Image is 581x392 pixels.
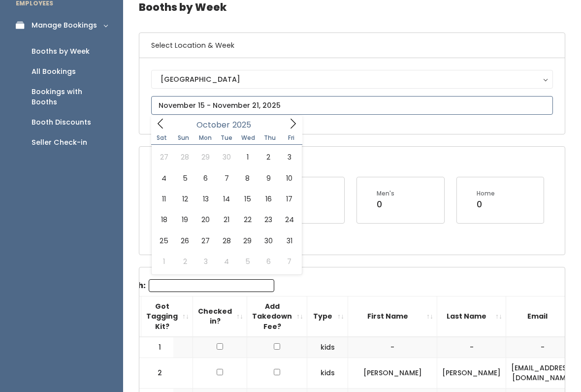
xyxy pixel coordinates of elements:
[174,209,195,230] span: October 19, 2025
[437,337,506,358] td: -
[216,135,237,141] span: Tue
[237,135,259,141] span: Wed
[348,337,437,358] td: -
[139,358,174,388] td: 2
[230,119,259,131] input: Year
[173,135,194,141] span: Sun
[151,96,553,115] input: November 15 - November 21, 2025
[237,251,258,272] span: November 5, 2025
[195,209,216,230] span: October 20, 2025
[196,121,230,129] span: October
[279,168,299,189] span: October 10, 2025
[154,251,174,272] span: November 1, 2025
[154,230,174,251] span: October 25, 2025
[237,189,258,209] span: October 15, 2025
[139,337,174,358] td: 1
[279,251,299,272] span: November 7, 2025
[32,87,107,107] div: Bookings with Booths
[32,117,91,128] div: Booth Discounts
[193,296,247,337] th: Checked in?: activate to sort column ascending
[348,296,437,337] th: First Name: activate to sort column ascending
[348,358,437,388] td: [PERSON_NAME]
[279,189,299,209] span: October 17, 2025
[437,296,506,337] th: Last Name: activate to sort column ascending
[258,189,279,209] span: October 16, 2025
[151,135,173,141] span: Sat
[151,70,553,89] button: [GEOGRAPHIC_DATA]
[237,209,258,230] span: October 22, 2025
[258,230,279,251] span: October 30, 2025
[258,209,279,230] span: October 23, 2025
[258,251,279,272] span: November 6, 2025
[154,209,174,230] span: October 18, 2025
[307,358,348,388] td: kids
[477,189,495,198] div: Home
[195,168,216,189] span: October 6, 2025
[141,296,193,337] th: Got Tagging Kit?: activate to sort column ascending
[195,147,216,167] span: September 29, 2025
[506,358,579,388] td: [EMAIL_ADDRESS][DOMAIN_NAME]
[174,189,195,209] span: October 12, 2025
[174,230,195,251] span: October 26, 2025
[237,168,258,189] span: October 8, 2025
[477,198,495,211] div: 0
[139,33,565,58] h6: Select Location & Week
[113,279,274,292] label: Search:
[154,189,174,209] span: October 11, 2025
[307,337,348,358] td: kids
[216,230,237,251] span: October 28, 2025
[154,147,174,167] span: September 27, 2025
[174,168,195,189] span: October 5, 2025
[154,168,174,189] span: October 4, 2025
[237,147,258,167] span: October 1, 2025
[377,189,394,198] div: Men's
[161,74,544,85] div: [GEOGRAPHIC_DATA]
[216,189,237,209] span: October 14, 2025
[506,296,579,337] th: Email: activate to sort column ascending
[149,279,274,292] input: Search:
[506,337,579,358] td: -
[32,66,76,77] div: All Bookings
[279,209,299,230] span: October 24, 2025
[437,358,506,388] td: [PERSON_NAME]
[195,230,216,251] span: October 27, 2025
[32,137,87,148] div: Seller Check-in
[216,147,237,167] span: September 30, 2025
[216,251,237,272] span: November 4, 2025
[279,230,299,251] span: October 31, 2025
[307,296,348,337] th: Type: activate to sort column ascending
[194,135,216,141] span: Mon
[377,198,394,211] div: 0
[32,46,90,57] div: Booths by Week
[258,147,279,167] span: October 2, 2025
[279,147,299,167] span: October 3, 2025
[247,296,307,337] th: Add Takedown Fee?: activate to sort column ascending
[174,251,195,272] span: November 2, 2025
[195,251,216,272] span: November 3, 2025
[237,230,258,251] span: October 29, 2025
[174,147,195,167] span: September 28, 2025
[259,135,281,141] span: Thu
[216,209,237,230] span: October 21, 2025
[216,168,237,189] span: October 7, 2025
[195,189,216,209] span: October 13, 2025
[281,135,302,141] span: Fri
[258,168,279,189] span: October 9, 2025
[32,20,97,31] div: Manage Bookings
